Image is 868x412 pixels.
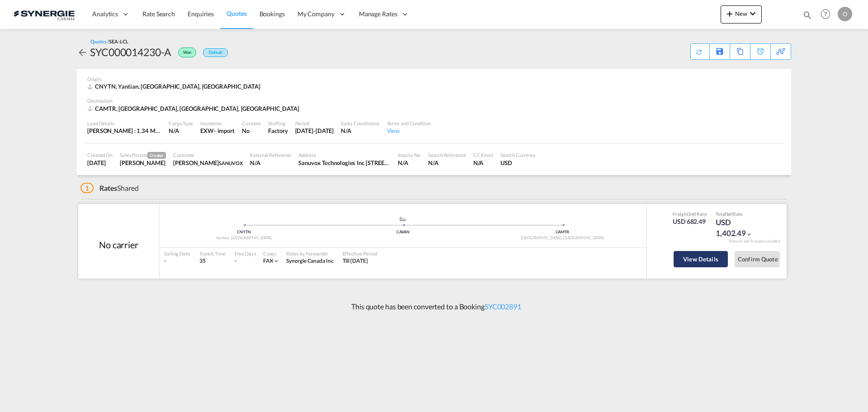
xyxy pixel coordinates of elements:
[347,302,521,312] p: This quote has been converted to a Booking
[92,9,118,19] span: Analytics
[295,127,334,135] div: 20 Sep 2025
[500,152,536,158] div: Search Currency
[250,152,291,158] div: External Reference
[724,8,735,19] md-icon: icon-plus 400-fg
[286,257,333,265] div: Synergie Canada Inc
[263,257,274,264] span: FAK
[164,229,323,235] div: CNYTN
[87,97,781,104] div: Destination
[259,10,285,18] span: Bookings
[343,250,377,257] div: Effective Period
[173,159,243,167] div: Guillaume Lussier-Daigneault
[164,257,190,265] div: -
[359,9,397,19] span: Manage Rates
[235,250,256,257] div: Free Days
[164,250,190,257] div: Sailing Date
[716,217,761,239] div: USD 1,402.49
[90,45,171,59] div: SYC000014230-A
[87,159,113,167] div: 21 Aug 2025
[286,250,333,257] div: Rates by Forwarder
[818,6,838,23] div: Help
[183,50,194,58] span: Won
[235,257,236,265] div: -
[173,152,243,158] div: Customer
[473,152,493,158] div: CC Email
[387,120,431,127] div: Terms and Condition
[263,250,280,257] div: Cargo
[722,239,787,244] div: Remark and Inclusion included
[99,238,138,251] div: No carrier
[341,127,379,135] div: N/A
[171,45,198,59] div: Won
[80,183,139,193] div: Shared
[200,120,235,127] div: Incoterms
[695,44,705,56] div: Quote PDF is not available at this time
[14,4,75,24] img: 1f56c880d42311ef80fc7dca854c8e59.png
[242,120,261,127] div: Customs
[473,159,493,167] div: N/A
[219,160,243,166] span: SANUVOX
[87,120,161,127] div: Load Details
[200,127,214,135] div: EXW
[747,8,758,19] md-icon: icon-chevron-down
[695,48,703,56] md-icon: icon-refresh
[87,76,781,82] div: Origin
[142,10,175,18] span: Rate Search
[838,7,852,21] div: O
[746,231,752,237] md-icon: icon-chevron-down
[500,159,536,167] div: USD
[99,184,118,192] span: Rates
[387,127,431,135] div: View
[802,10,812,24] div: icon-magnify
[90,38,128,45] div: Quotes /SEA-LCL
[298,152,391,158] div: Address
[323,229,482,235] div: CAVAN
[343,257,368,265] div: Till 20 Sep 2025
[818,6,833,22] span: Help
[87,82,263,90] div: CNYTN, Yantian, GD, Europe
[673,217,707,226] div: USD 682.49
[87,127,161,135] div: [PERSON_NAME] : 1.34 MT | Volumetric Wt : 8.03 CBM | Chargeable Wt : 8.03 W/M
[726,211,733,217] span: Sell
[226,9,246,17] span: Quotes
[203,48,228,57] div: Default
[120,159,166,167] div: Pablo Gomez Saldarriaga
[273,258,279,264] md-icon: icon-chevron-down
[188,10,214,18] span: Enquiries
[199,257,226,265] div: 35
[199,250,226,257] div: Transit Time
[87,152,113,158] div: Created On
[483,229,642,235] div: CAMTR
[343,257,368,264] span: Till [DATE]
[398,159,421,167] div: N/A
[95,83,260,90] span: CNYTN, Yantian, [GEOGRAPHIC_DATA], [GEOGRAPHIC_DATA]
[483,235,642,241] div: [GEOGRAPHIC_DATA], [GEOGRAPHIC_DATA]
[485,302,521,311] a: SYC002891
[673,211,707,217] div: Freight Rate
[250,159,291,167] div: N/A
[120,152,166,159] div: Sales Person
[169,120,193,127] div: Cargo Type
[674,251,728,267] button: View Details
[735,251,780,267] button: Confirm Quote
[242,127,261,135] div: No
[87,104,302,113] div: CAMTR, Montreal, QC, Americas
[710,44,730,59] div: Save As Template
[428,152,466,158] div: Search Reference
[802,10,812,20] md-icon: icon-magnify
[398,152,421,158] div: Inquiry No.
[397,217,408,221] md-icon: assets/icons/custom/ship-fill.svg
[721,5,762,24] button: icon-plus 400-fgNewicon-chevron-down
[147,152,166,159] span: Creator
[295,120,334,127] div: Period
[268,120,288,127] div: Stuffing
[716,211,761,217] div: Total Rate
[109,38,128,44] span: SEA-LCL
[77,45,90,59] div: icon-arrow-left
[214,127,235,135] div: - import
[341,120,379,127] div: Sales Coordinator
[80,183,94,193] span: 1
[428,159,466,167] div: N/A
[298,159,391,167] div: Sanuvox Technologies Inc 146 Rue Barr Montréal, QC, CA H4T 1Y4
